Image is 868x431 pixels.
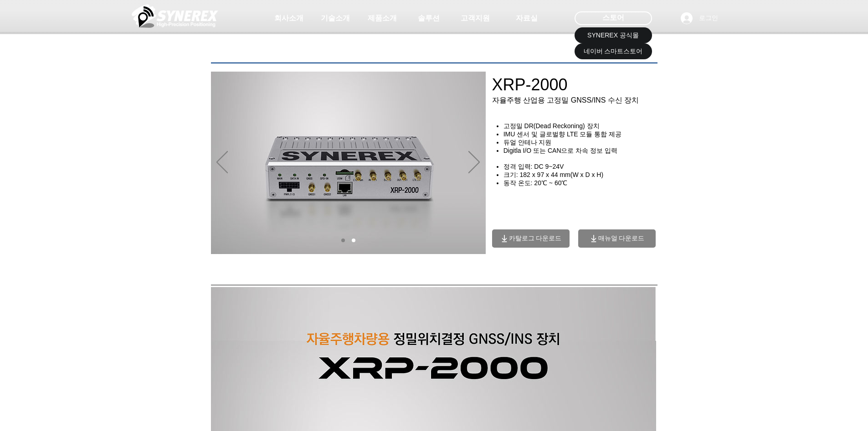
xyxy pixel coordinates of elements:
a: 고객지원 [452,9,498,27]
img: XRP2000_02.jpg [211,72,486,254]
a: 솔루션 [406,9,452,27]
a: 기술소개 [313,9,358,27]
button: 다음 [468,151,480,175]
div: 스토어 [575,11,652,25]
span: SYNEREX 공식몰 [587,31,639,40]
button: 이전 [216,151,228,175]
span: 매뉴얼 다운로드 [598,234,645,243]
iframe: Wix Chat [763,392,868,431]
span: ​크기: 182 x 97 x 44 mm(W x D x H) [503,171,603,178]
span: 동작 온도: 20℃ ~ 60℃ [503,179,568,187]
span: 로그인 [696,14,721,23]
button: 로그인 [674,10,724,27]
span: Digitla I/O 또는 CAN으로 차속 정보 입력 [503,147,617,154]
span: 카탈로그 다운로드 [509,234,562,243]
img: 씨너렉스_White_simbol_대지 1.png [132,2,218,30]
span: 네이버 스마트스토어 [584,47,643,56]
a: 01 [341,239,345,242]
span: 자료실 [516,14,538,23]
button: 매뉴얼 다운로드 [578,229,656,248]
div: 슬라이드쇼 [211,72,486,254]
span: 회사소개 [274,14,303,23]
a: 자료실 [504,9,550,27]
span: 정격 입력: DC 9~24V [503,163,564,170]
span: 솔루션 [418,14,440,23]
span: 제품소개 [368,14,397,23]
a: SYNEREX 공식몰 [575,27,652,43]
span: ​듀얼 안테나 지원 [503,139,552,146]
a: 네이버 스마트스토어 [575,43,652,59]
span: 스토어 [602,13,624,23]
a: 회사소개 [266,9,312,27]
nav: 슬라이드 [338,239,359,242]
a: 02 [352,239,355,242]
span: 기술소개 [321,14,350,23]
span: 고객지원 [461,14,490,23]
button: 카탈로그 다운로드 [492,229,570,248]
a: 제품소개 [360,9,405,27]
